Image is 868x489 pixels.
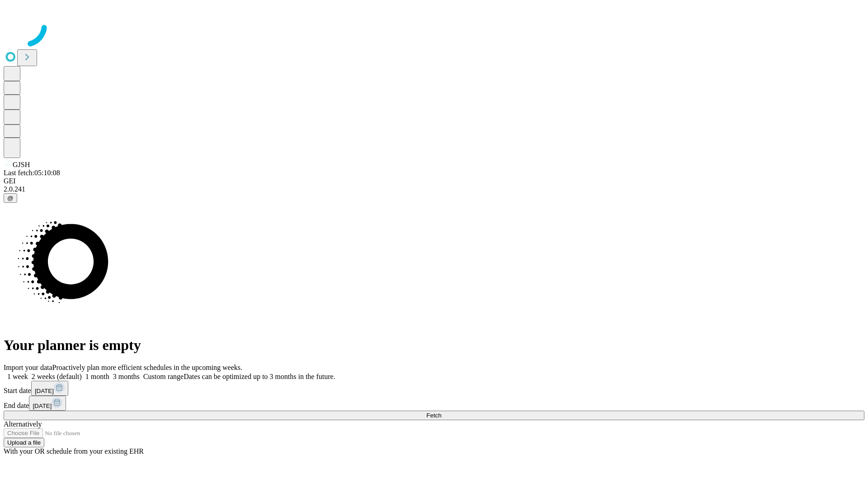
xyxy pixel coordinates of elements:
[113,373,140,380] span: 3 months
[4,337,864,354] h1: Your planner is empty
[52,364,242,371] span: Proactively plan more efficient schedules in the upcoming weeks.
[4,411,864,420] button: Fetch
[4,177,864,185] div: GEI
[4,193,17,203] button: @
[32,373,82,380] span: 2 weeks (default)
[184,373,335,380] span: Dates can be optimized up to 3 months in the future.
[29,396,66,411] button: [DATE]
[4,396,864,411] div: End date
[85,373,109,380] span: 1 month
[31,381,68,396] button: [DATE]
[33,403,52,409] span: [DATE]
[7,195,14,201] span: @
[7,373,28,380] span: 1 week
[4,364,52,371] span: Import your data
[4,169,60,177] span: Last fetch: 05:10:08
[4,447,144,455] span: With your OR schedule from your existing EHR
[13,161,30,168] span: GJSH
[143,373,184,380] span: Custom range
[4,185,864,193] div: 2.0.241
[426,412,441,419] span: Fetch
[4,381,864,396] div: Start date
[4,438,44,447] button: Upload a file
[4,420,42,428] span: Alternatively
[35,388,54,394] span: [DATE]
